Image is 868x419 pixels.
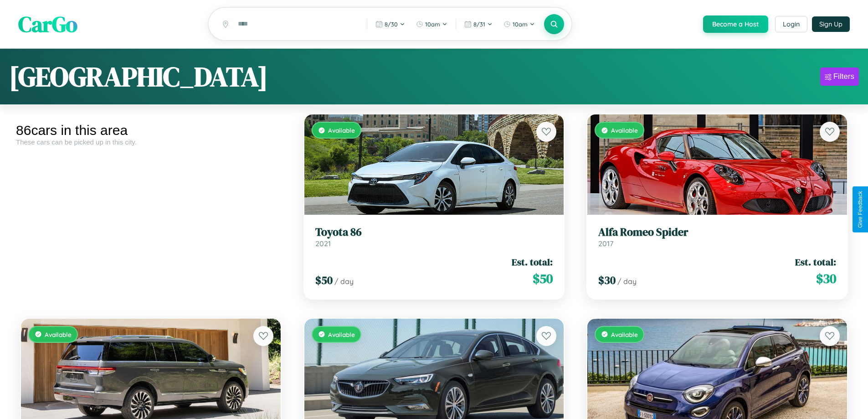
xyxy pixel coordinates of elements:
[425,21,440,28] span: 10am
[775,16,807,32] button: Login
[857,191,863,228] div: Give Feedback
[820,67,859,86] button: Filters
[328,126,355,134] span: Available
[371,17,410,31] button: 8/30
[812,16,850,32] button: Sign Up
[703,16,768,33] button: Become a Host
[473,21,485,28] span: 8 / 31
[18,9,77,39] span: CarGo
[816,269,836,288] span: $ 30
[795,255,836,269] span: Est. total:
[9,58,268,95] h1: [GEOGRAPHIC_DATA]
[598,226,836,248] a: Alfa Romeo Spider2017
[45,331,72,338] span: Available
[328,331,355,338] span: Available
[598,273,616,288] span: $ 30
[833,72,854,81] div: Filters
[533,269,553,288] span: $ 50
[315,239,331,248] span: 2021
[315,226,553,239] h3: Toyota 86
[611,126,638,134] span: Available
[598,239,613,248] span: 2017
[385,21,398,28] span: 8 / 30
[334,277,354,286] span: / day
[611,331,638,338] span: Available
[411,17,452,31] button: 10am
[499,17,539,31] button: 10am
[513,21,528,28] span: 10am
[16,123,286,138] div: 86 cars in this area
[315,273,333,288] span: $ 50
[315,226,553,248] a: Toyota 862021
[598,226,836,239] h3: Alfa Romeo Spider
[460,17,497,31] button: 8/31
[617,277,637,286] span: / day
[512,255,553,269] span: Est. total:
[16,138,286,146] div: These cars can be picked up in this city.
